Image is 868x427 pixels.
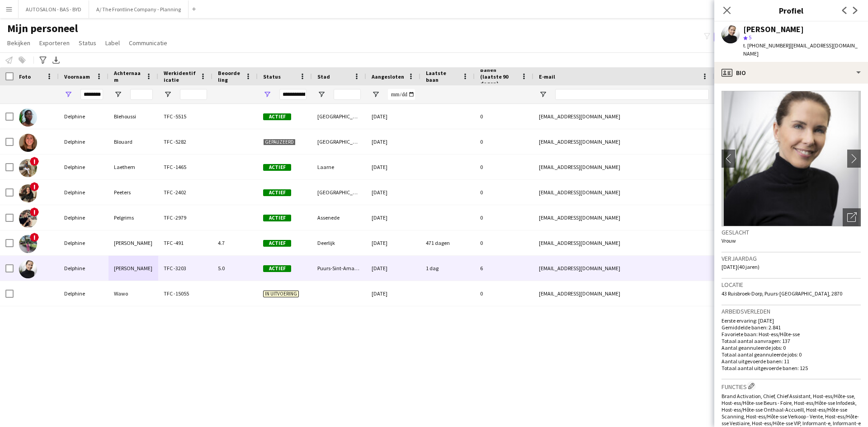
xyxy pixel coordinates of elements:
div: [GEOGRAPHIC_DATA] [312,129,366,154]
div: TFC -15055 [158,281,212,306]
div: Peeters [108,180,158,205]
span: Gepauzeerd [263,139,296,145]
span: 43 Ruisbroek-Dorp, Puurs-[GEOGRAPHIC_DATA], 2870 [722,290,842,297]
div: Delphine [59,155,108,179]
input: Stad Filter Invoer [334,89,361,100]
div: [EMAIL_ADDRESS][DOMAIN_NAME] [533,155,714,179]
div: 4.7 [212,230,258,255]
div: Puurs-Sint-Amands [312,256,366,281]
div: 0 [475,129,533,154]
span: Label [105,39,120,47]
span: t. [PHONE_NUMBER] [743,42,790,49]
div: [EMAIL_ADDRESS][DOMAIN_NAME] [533,230,714,255]
div: [GEOGRAPHIC_DATA] [312,180,366,205]
div: 0 [475,230,533,255]
button: Open Filtermenu [317,90,325,99]
div: Assenede [312,205,366,230]
div: 5.0 [212,256,258,281]
input: Achternaam Filter Invoer [130,89,153,100]
div: Delphine [59,230,108,255]
div: TFC -491 [158,230,212,255]
a: Status [75,37,100,49]
span: Mijn personeel [7,22,78,35]
img: Delphine Laethem [19,159,37,177]
span: Status [79,39,96,47]
div: Deerlijk [312,230,366,255]
input: E-mail Filter Invoer [555,89,709,100]
h3: Functies [722,381,861,391]
div: Delphine [59,104,108,129]
div: 6 [475,256,533,281]
div: [PERSON_NAME] [108,256,158,281]
input: Werkidentificatie Filter Invoer [180,89,207,100]
div: Blouard [108,129,158,154]
span: In uitvoering [263,291,299,297]
span: [DATE] (40 jaren) [722,263,759,270]
span: Stad [317,73,330,80]
img: Delphine Peeters [19,184,37,202]
h3: Arbeidsverleden [722,307,861,315]
span: Communicatie [129,39,167,47]
button: A/ The Frontline Company - Planning [89,0,189,18]
a: Label [102,37,123,49]
span: Status [263,73,281,80]
img: Delphine Blehoussi [19,108,37,127]
div: Blehoussi [108,104,158,129]
div: Wawo [108,281,158,306]
div: 0 [475,104,533,129]
span: 5 [749,34,751,41]
div: TFC -5282 [158,129,212,154]
div: [DATE] [366,155,420,179]
span: Werkidentificatie [164,70,196,83]
span: Actief [263,240,291,247]
button: Open Filtermenu [164,90,172,99]
h3: Locatie [722,281,861,289]
span: Vrouw [722,237,736,244]
div: Laethem [108,155,158,179]
div: 0 [475,281,533,306]
div: Foto's pop-up openen [843,208,861,226]
span: Achternaam [114,70,142,83]
span: | [EMAIL_ADDRESS][DOMAIN_NAME] [743,42,858,57]
div: 0 [475,180,533,205]
button: Open Filtermenu [372,90,380,99]
div: [PERSON_NAME] [108,230,158,255]
div: Pelgrims [108,205,158,230]
span: ! [30,207,39,216]
a: Exporteren [36,37,73,49]
span: Actief [263,164,291,171]
span: ! [30,182,39,191]
button: Open Filtermenu [263,90,271,99]
div: [EMAIL_ADDRESS][DOMAIN_NAME] [533,180,714,205]
div: TFC -3203 [158,256,212,281]
button: Iedereen5,532 [714,32,757,42]
div: [GEOGRAPHIC_DATA] [312,104,366,129]
div: TFC -5515 [158,104,212,129]
a: Bekijken [4,37,34,49]
span: ! [30,233,39,242]
div: TFC -2402 [158,180,212,205]
div: [EMAIL_ADDRESS][DOMAIN_NAME] [533,281,714,306]
div: [PERSON_NAME] [743,25,804,33]
span: Bekijken [7,39,30,47]
input: Aangesloten Filter Invoer [388,89,415,100]
input: Voornaam Filter Invoer [80,89,103,100]
div: 471 dagen [420,230,475,255]
span: Laatste baan [426,70,458,83]
span: Actief [263,189,291,196]
div: Delphine [59,129,108,154]
h3: Geslacht [722,228,861,236]
div: [EMAIL_ADDRESS][DOMAIN_NAME] [533,104,714,129]
div: [EMAIL_ADDRESS][DOMAIN_NAME] [533,129,714,154]
div: Laarne [312,155,366,179]
div: Delphine [59,256,108,281]
p: Aantal geannuleerde jobs: 0 [722,344,861,351]
div: [DATE] [366,104,420,129]
span: Foto [19,73,31,80]
app-action-btn: Exporteer XLSX [51,55,61,66]
div: [DATE] [366,180,420,205]
span: Actief [263,265,291,272]
div: 0 [475,155,533,179]
div: TFC -2979 [158,205,212,230]
div: 0 [475,205,533,230]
